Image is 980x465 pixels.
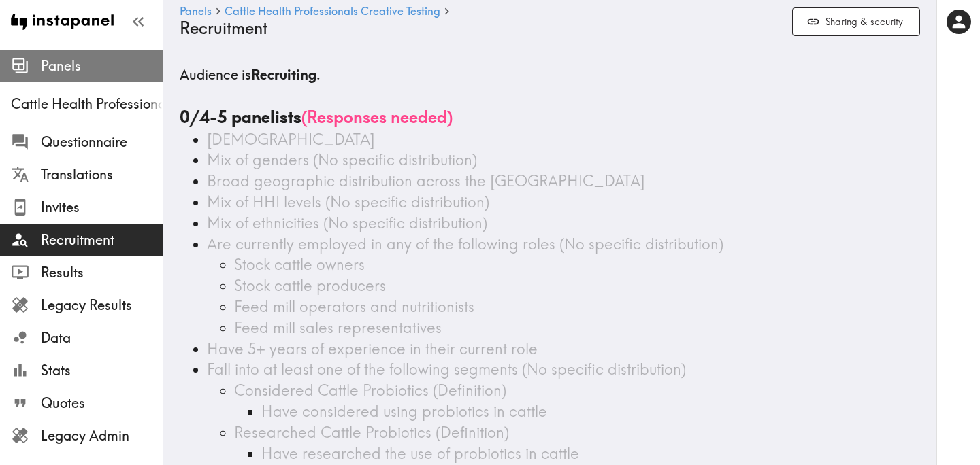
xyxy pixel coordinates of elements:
span: Have 5+ years of experience in their current role [207,339,538,358]
span: Cattle Health Professionals Creative Testing [11,94,163,114]
span: Broad geographic distribution across the [GEOGRAPHIC_DATA] [207,171,645,190]
span: Mix of ethnicities (No specific distribution) [207,213,487,232]
span: Are currently employed in any of the following roles (No specific distribution) [207,235,723,254]
span: Quotes [41,394,163,413]
span: Have researched the use of probiotics in cattle [261,444,579,463]
a: Panels [180,5,212,18]
span: Legacy Results [41,296,163,315]
span: Data [41,328,163,347]
span: Questionnaire [41,133,163,152]
span: Panels [41,56,163,75]
h5: Audience is . [180,65,920,84]
span: Mix of HHI levels (No specific distribution) [207,192,489,211]
span: Stats [41,361,163,380]
span: Stock cattle owners [234,255,365,274]
span: Have considered using probiotics in cattle [261,402,547,421]
span: Legacy Admin [41,426,163,445]
span: Recruitment [41,230,163,249]
span: Results [41,263,163,282]
span: Translations [41,165,163,184]
span: [DEMOGRAPHIC_DATA] [207,130,375,149]
span: Stock cattle producers [234,276,386,295]
h4: Recruitment [180,18,781,38]
b: 0/4-5 panelists [180,107,301,127]
span: Invites [41,198,163,217]
b: Recruiting [251,66,316,83]
button: Sharing & security [792,7,920,37]
span: Researched Cattle Probiotics (Definition) [234,423,509,442]
span: Feed mill sales representatives [234,318,442,337]
span: Mix of genders (No specific distribution) [207,150,477,169]
a: Cattle Health Professionals Creative Testing [225,5,440,18]
span: Considered Cattle Probiotics (Definition) [234,381,506,400]
span: Fall into at least one of the following segments (No specific distribution) [207,360,686,379]
span: ( Responses needed ) [301,107,453,127]
span: Feed mill operators and nutritionists [234,297,474,316]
